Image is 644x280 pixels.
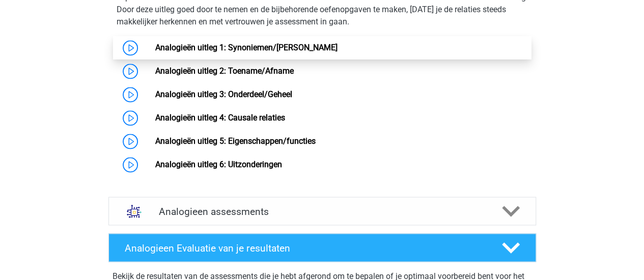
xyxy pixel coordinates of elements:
[155,43,338,52] a: Analogieën uitleg 1: Synoniemen/[PERSON_NAME]
[155,89,292,99] a: Analogieën uitleg 3: Onderdeel/Geheel
[104,233,540,262] a: Analogieen Evaluatie van je resultaten
[155,66,294,76] a: Analogieën uitleg 2: Toename/Afname
[155,160,282,169] a: Analogieën uitleg 6: Uitzonderingen
[121,198,147,224] img: analogieen assessments
[104,197,540,225] a: assessments Analogieen assessments
[155,136,316,146] a: Analogieën uitleg 5: Eigenschappen/functies
[125,242,486,254] h4: Analogieen Evaluatie van je resultaten
[159,205,486,217] h4: Analogieen assessments
[155,113,285,122] a: Analogieën uitleg 4: Causale relaties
